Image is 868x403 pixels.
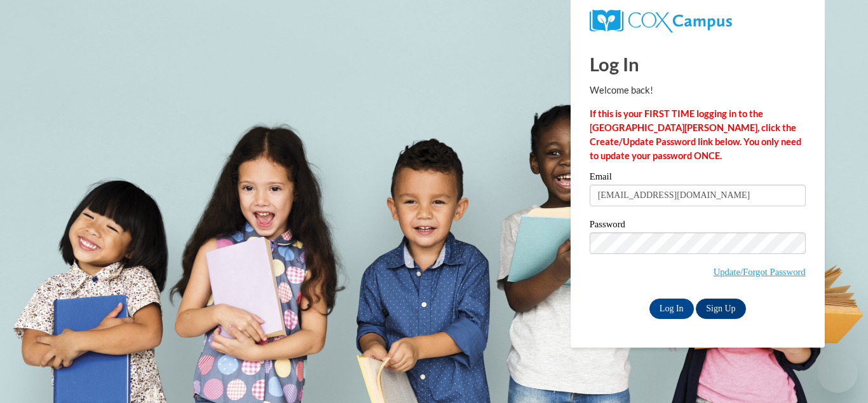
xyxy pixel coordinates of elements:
[590,10,806,32] a: COX Campus
[649,299,694,319] input: Log In
[817,352,858,393] iframe: Button to launch messaging window
[590,83,806,97] p: Welcome back!
[590,108,801,161] strong: If this is your FIRST TIME logging in to the [GEOGRAPHIC_DATA][PERSON_NAME], click the Create/Upd...
[590,10,732,32] img: COX Campus
[696,299,745,319] a: Sign Up
[714,267,806,277] a: Update/Forgot Password
[590,172,806,185] label: Email
[590,220,806,232] label: Password
[590,51,806,77] h1: Log In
